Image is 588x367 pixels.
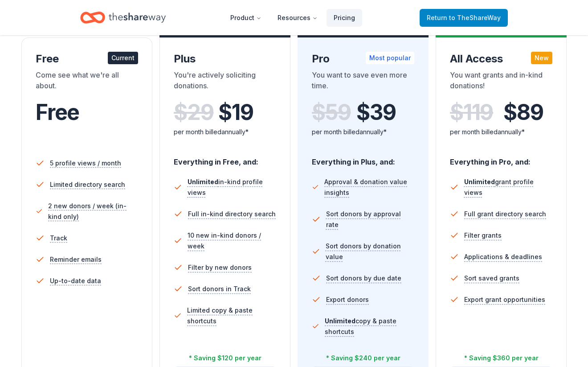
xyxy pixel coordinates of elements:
div: You want grants and in-kind donations! [450,70,552,95]
span: Filter by new donors [188,262,252,273]
span: 10 new in-kind donors / week [188,230,276,252]
div: Everything in Free, and: [174,149,276,168]
div: You're actively soliciting donations. [174,70,276,95]
span: $ 39 [356,100,396,125]
div: New [531,52,552,64]
button: Product [223,9,269,27]
span: Free [36,99,79,125]
div: per month billed annually* [312,127,414,137]
div: Come see what we're all about. [36,70,138,95]
div: * Saving $120 per year [189,353,261,363]
div: Everything in Plus, and: [312,149,414,168]
span: Filter grants [464,230,502,241]
span: Sort saved grants [464,273,519,284]
span: Export grant opportunities [464,294,545,305]
span: Track [50,233,67,243]
span: Sort donors by approval rate [326,209,414,230]
span: Sort donors by donation value [326,241,414,262]
nav: Main [223,7,362,28]
span: Full grant directory search [464,209,546,219]
span: Unlimited [325,317,355,325]
div: Most popular [366,52,414,64]
span: Unlimited [188,178,218,186]
span: Full in-kind directory search [188,209,276,219]
a: Returnto TheShareWay [420,9,508,27]
div: Pro [312,52,414,66]
span: Up-to-date data [50,276,101,286]
span: Unlimited [464,178,495,186]
div: Free [36,52,138,66]
span: Export donors [326,294,369,305]
span: Applications & deadlines [464,252,542,262]
div: All Access [450,52,552,66]
span: Sort donors by due date [326,273,401,284]
span: Limited copy & paste shortcuts [187,305,276,326]
div: Plus [174,52,276,66]
div: Everything in Pro, and: [450,149,552,168]
span: 5 profile views / month [50,158,121,169]
span: $ 89 [503,100,543,125]
span: Approval & donation value insights [324,177,414,198]
span: to TheShareWay [449,14,501,21]
button: Resources [270,9,325,27]
a: Pricing [327,9,362,27]
span: Limited directory search [50,179,125,190]
a: Home [80,7,166,28]
div: per month billed annually* [174,127,276,137]
span: $ 19 [218,100,253,125]
div: * Saving $240 per year [326,353,400,363]
span: Sort donors in Track [188,284,251,294]
span: Reminder emails [50,254,102,265]
div: You want to save even more time. [312,70,414,95]
div: Current [108,52,138,64]
span: grant profile views [464,178,534,196]
span: 2 new donors / week (in-kind only) [48,201,138,222]
span: copy & paste shortcuts [325,317,396,335]
div: * Saving $360 per year [464,353,539,363]
div: per month billed annually* [450,127,552,137]
span: in-kind profile views [188,178,263,196]
span: Return [427,12,501,23]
